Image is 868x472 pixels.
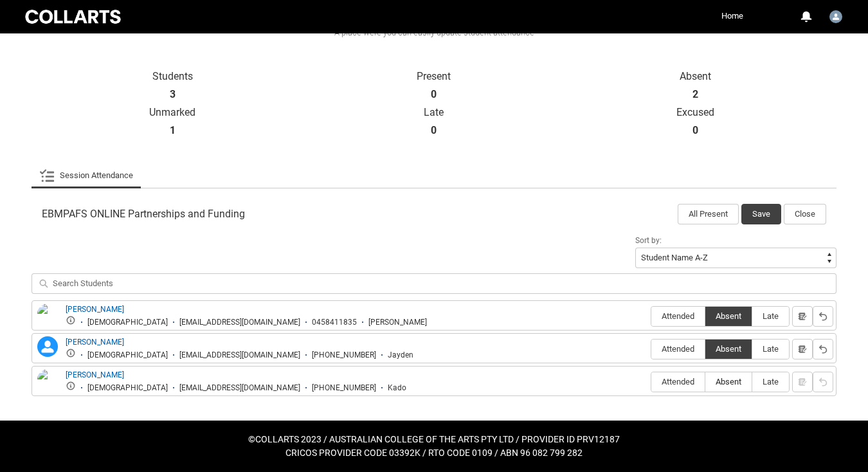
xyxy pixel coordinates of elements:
[752,377,789,386] span: Late
[792,306,813,327] button: Notes
[368,318,427,327] div: [PERSON_NAME]
[179,383,300,393] div: [EMAIL_ADDRESS][DOMAIN_NAME]
[66,338,124,347] a: [PERSON_NAME]
[42,106,303,119] p: Unmarked
[692,124,698,137] strong: 0
[651,377,705,386] span: Attended
[179,350,300,360] div: [EMAIL_ADDRESS][DOMAIN_NAME]
[87,383,168,393] div: [DEMOGRAPHIC_DATA]
[39,163,133,188] a: Session Attendance
[431,124,437,137] strong: 0
[752,311,789,321] span: Late
[813,339,833,359] button: Reset
[32,273,836,294] input: Search Students
[170,124,176,137] strong: 1
[312,383,376,393] div: [PHONE_NUMBER]
[179,318,300,327] div: [EMAIL_ADDRESS][DOMAIN_NAME]
[42,70,303,83] p: Students
[565,106,826,119] p: Excused
[37,369,58,406] img: Kaycie Martusciello-Walker
[829,10,842,23] img: User1661836414249227732
[651,311,705,321] span: Attended
[705,377,752,386] span: Absent
[705,344,752,354] span: Absent
[431,88,437,101] strong: 0
[635,236,662,245] span: Sort by:
[792,339,813,359] button: Notes
[303,106,565,119] p: Late
[784,204,826,224] button: Close
[718,6,746,26] a: Home
[678,204,739,224] button: All Present
[37,336,58,357] lightning-icon: Jayden Crook
[303,70,565,83] p: Present
[170,88,176,101] strong: 3
[66,305,124,314] a: [PERSON_NAME]
[741,204,781,224] button: Save
[565,70,826,83] p: Absent
[692,88,698,101] strong: 2
[37,304,58,332] img: Billie Calwell
[87,318,168,327] div: [DEMOGRAPHIC_DATA]
[813,306,833,327] button: Reset
[312,350,376,360] div: [PHONE_NUMBER]
[388,350,413,360] div: Jayden
[42,208,245,221] span: EBMPAFS ONLINE Partnerships and Funding
[312,318,357,327] div: 0458411835
[651,344,705,354] span: Attended
[813,372,833,392] button: Reset
[66,370,124,379] a: [PERSON_NAME]
[752,344,789,354] span: Late
[826,5,845,26] button: User Profile User1661836414249227732
[388,383,406,393] div: Kado
[705,311,752,321] span: Absent
[32,163,141,188] li: Session Attendance
[87,350,168,360] div: [DEMOGRAPHIC_DATA]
